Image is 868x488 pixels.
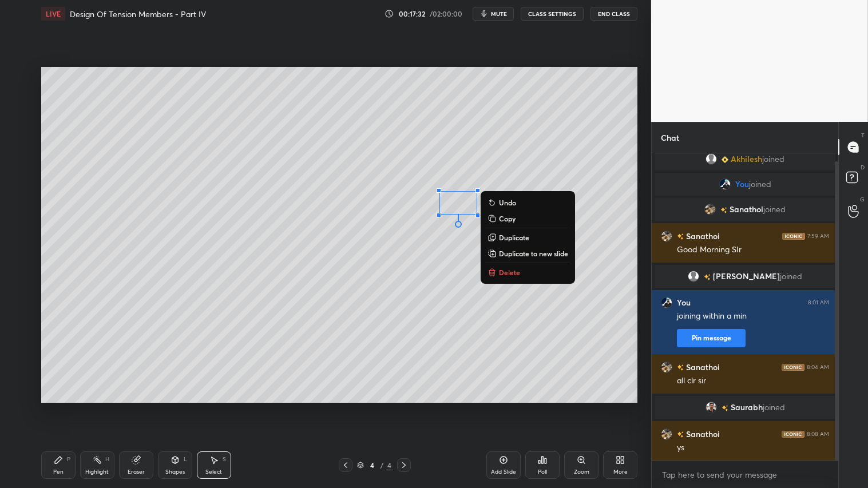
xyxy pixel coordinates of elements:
div: S [223,457,226,462]
div: Pen [53,469,64,475]
div: joining within a min [677,311,829,322]
img: no-rating-badge.077c3623.svg [677,431,684,438]
button: End Class [590,7,637,21]
button: Copy [485,212,570,225]
img: 6b0757e795764d8d9bf1b4b6d578f8d6.jpg [661,362,672,373]
span: joined [748,180,771,189]
div: H [105,457,109,462]
div: 8:01 AM [808,299,829,306]
div: L [184,457,187,462]
span: Akhilesh [731,154,762,164]
button: Pin message [677,329,746,347]
span: You [735,180,748,189]
div: Good Morning SIr [677,244,829,256]
img: 6b0757e795764d8d9bf1b4b6d578f8d6.jpg [661,429,672,440]
span: joined [762,403,784,412]
p: Copy [499,214,516,223]
div: Select [205,469,222,475]
div: ys [677,442,829,454]
img: no-rating-badge.077c3623.svg [704,274,711,280]
img: no-rating-badge.077c3623.svg [720,207,727,213]
img: bb0fa125db344831bf5d12566d8c4e6c.jpg [719,178,730,190]
p: T [861,131,865,140]
button: Undo [485,196,570,209]
p: Undo [499,198,516,207]
h6: You [677,297,691,308]
img: 6b0757e795764d8d9bf1b4b6d578f8d6.jpg [661,231,672,242]
img: no-rating-badge.077c3623.svg [677,233,684,240]
p: Duplicate [499,233,529,242]
div: 8:04 AM [807,364,829,371]
button: CLASS SETTINGS [521,7,584,21]
div: 4 [366,462,378,469]
div: 7:59 AM [807,233,829,240]
span: joined [762,154,784,164]
img: bb0fa125db344831bf5d12566d8c4e6c.jpg [661,297,672,308]
span: Saurabh [730,403,762,412]
p: Delete [499,268,520,277]
span: mute [491,10,507,18]
div: 4 [386,460,393,470]
h6: Sanathoi [684,361,720,373]
img: default.png [688,271,699,282]
div: grid [652,153,838,461]
h4: Design Of Tension Members - Part IV [70,9,206,19]
div: Highlight [85,469,109,475]
p: D [861,163,865,172]
span: [PERSON_NAME] [713,272,780,281]
div: 8:08 AM [807,431,829,438]
div: More [613,469,628,475]
img: no-rating-badge.077c3623.svg [721,405,728,411]
img: default.png [706,153,717,165]
img: no-rating-badge.077c3623.svg [677,364,684,371]
button: Duplicate to new slide [485,247,570,260]
img: Learner_Badge_beginner_1_8b307cf2a0.svg [722,156,728,163]
img: iconic-dark.1390631f.png [782,364,804,371]
img: iconic-dark.1390631f.png [782,233,805,240]
img: 019e5c6eb21a4a08b80055174dac8f32.2945837_ [705,402,716,413]
div: Zoom [574,469,589,475]
div: all clr sir [677,375,829,387]
div: Eraser [128,469,145,475]
p: Duplicate to new slide [499,249,568,258]
span: Sanathoi [730,205,763,214]
div: Add Slide [491,469,516,475]
h6: Sanathoi [684,230,720,242]
p: Chat [652,122,688,153]
div: / [380,462,383,469]
div: Shapes [165,469,185,475]
span: joined [763,205,786,214]
div: P [67,457,70,462]
img: iconic-dark.1390631f.png [782,431,804,438]
span: joined [780,272,802,281]
div: Poll [538,469,547,475]
h6: Sanathoi [684,428,720,440]
div: LIVE [41,7,65,21]
p: G [860,195,865,204]
button: Duplicate [485,231,570,244]
button: Delete [485,265,570,279]
img: 6b0757e795764d8d9bf1b4b6d578f8d6.jpg [704,204,716,215]
button: mute [473,7,514,21]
